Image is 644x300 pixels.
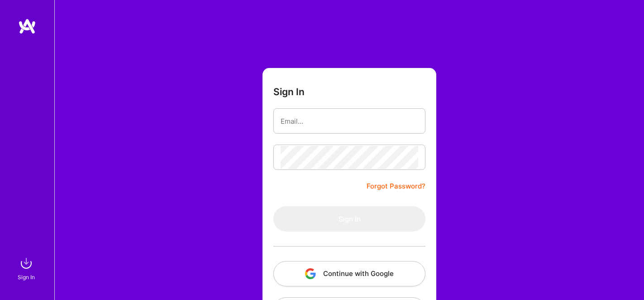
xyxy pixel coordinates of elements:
button: Continue with Google [273,261,425,286]
img: sign in [17,254,35,272]
img: icon [305,268,316,279]
div: Sign In [18,272,35,282]
h3: Sign In [273,86,305,97]
a: Forgot Password? [367,181,425,192]
a: sign inSign In [19,254,35,282]
img: logo [18,18,36,34]
button: Sign In [273,206,425,232]
input: Email... [281,110,418,133]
